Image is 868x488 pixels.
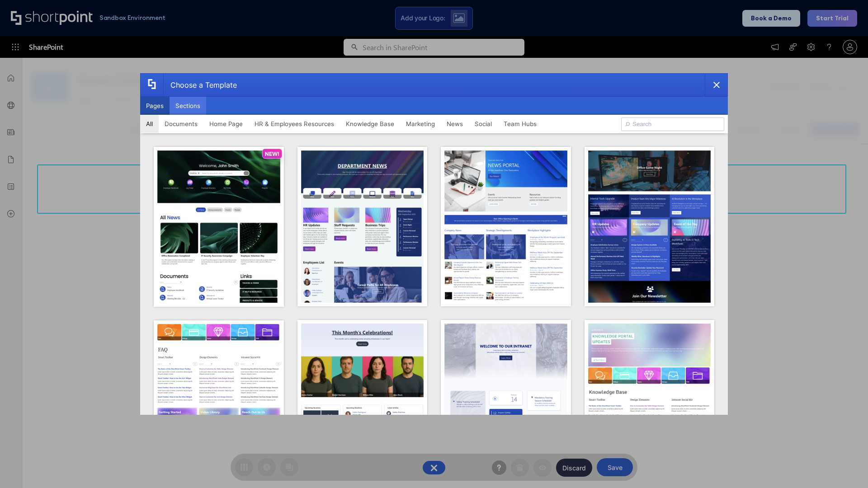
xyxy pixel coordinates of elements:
[823,445,868,488] iframe: Chat Widget
[203,115,249,133] button: Home Page
[159,115,203,133] button: Documents
[140,97,170,115] button: Pages
[441,115,469,133] button: News
[163,74,237,96] div: Choose a Template
[249,115,340,133] button: HR & Employees Resources
[340,115,400,133] button: Knowledge Base
[265,150,279,157] p: NEW!
[140,73,728,415] div: template selector
[498,115,542,133] button: Team Hubs
[400,115,441,133] button: Marketing
[621,117,724,131] input: Search
[170,97,206,115] button: Sections
[469,115,498,133] button: Social
[140,115,159,133] button: All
